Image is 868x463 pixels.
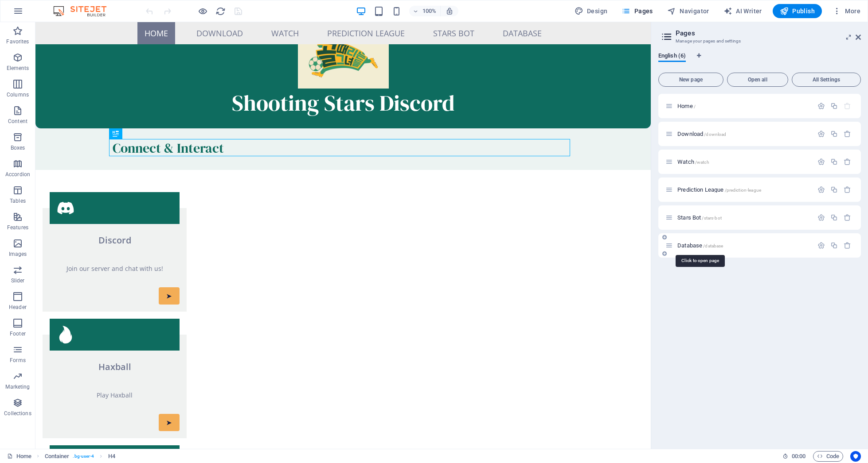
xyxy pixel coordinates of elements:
[817,451,839,462] span: Code
[796,77,857,82] span: All Settings
[675,215,813,220] div: Stars Bot/stars-bot
[723,7,762,15] span: AI Writer
[675,103,813,109] div: Home/
[676,37,843,45] h3: Manage your pages and settings
[196,66,419,96] span: Shooting Stars Discord
[677,186,761,193] span: Click to open page
[830,158,838,166] div: Duplicate
[675,243,813,248] div: Database/database
[704,132,726,137] span: /download
[817,130,825,138] div: Settings
[830,242,838,249] div: Duplicate
[817,102,825,110] div: Settings
[409,6,441,16] button: 100%
[658,73,723,87] button: New page
[844,158,851,166] div: Remove
[73,451,94,462] span: . bg-user-4
[792,451,805,462] span: 00 00
[830,186,838,193] div: Duplicate
[197,6,208,16] button: Click here to leave preview mode and continue editing
[10,330,26,337] p: Footer
[675,187,813,193] div: Prediction League/prediction-league
[446,7,454,15] i: On resize automatically adjust zoom level to fit chosen device.
[8,118,27,125] p: Content
[844,130,851,138] div: Remove
[817,242,825,249] div: Settings
[675,131,813,137] div: Download/download
[45,451,70,462] span: Click to select. Double-click to edit
[677,158,709,165] span: Click to open page
[675,159,813,165] div: Watch/watch
[850,451,861,462] button: Usercentrics
[45,451,115,462] nav: breadcrumb
[817,186,825,193] div: Settings
[817,214,825,221] div: Settings
[6,38,29,45] p: Favorites
[575,7,608,15] span: Design
[4,410,31,417] p: Collections
[658,52,861,69] div: Language Tabs
[5,383,30,390] p: Marketing
[780,7,815,15] span: Publish
[792,73,861,87] button: All Settings
[618,4,656,18] button: Pages
[7,65,29,72] p: Elements
[7,91,29,98] p: Columns
[813,451,843,462] button: Code
[727,73,788,87] button: Open all
[725,188,762,193] span: /prediction-league
[215,6,226,16] button: reload
[571,4,611,18] div: Design (Ctrl+Alt+Y)
[422,6,437,16] h6: 100%
[677,103,696,109] span: Click to open page
[731,77,784,82] span: Open all
[817,158,825,166] div: Settings
[703,243,723,248] span: /database
[830,130,838,138] div: Duplicate
[844,102,851,110] div: The startpage cannot be deleted
[9,251,27,258] p: Images
[571,4,611,18] button: Design
[667,7,709,15] span: Navigator
[830,214,838,221] div: Duplicate
[798,453,799,459] span: :
[677,214,722,221] span: Click to open page
[833,7,860,15] span: More
[676,29,861,37] h2: Pages
[5,171,30,178] p: Accordion
[7,224,28,231] p: Features
[782,451,806,462] h6: Session time
[662,77,719,82] span: New page
[677,131,726,137] span: Click to open page
[829,4,864,18] button: More
[658,50,686,63] span: English (6)
[677,242,723,249] span: Database
[215,6,226,16] i: Reload page
[830,102,838,110] div: Duplicate
[844,186,851,193] div: Remove
[51,6,117,16] img: Editor Logo
[108,451,115,462] span: Click to select. Double-click to edit
[10,357,26,364] p: Forms
[844,214,851,221] div: Remove
[695,160,709,165] span: /watch
[11,144,25,151] p: Boxes
[844,242,851,249] div: Remove
[720,4,766,18] button: AI Writer
[9,304,27,311] p: Header
[694,104,696,109] span: /
[11,277,25,284] p: Slider
[773,4,822,18] button: Publish
[7,451,31,462] a: Click to cancel selection. Double-click to open Pages
[664,4,713,18] button: Navigator
[10,197,26,204] p: Tables
[702,216,721,220] span: /stars-bot
[622,7,653,15] span: Pages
